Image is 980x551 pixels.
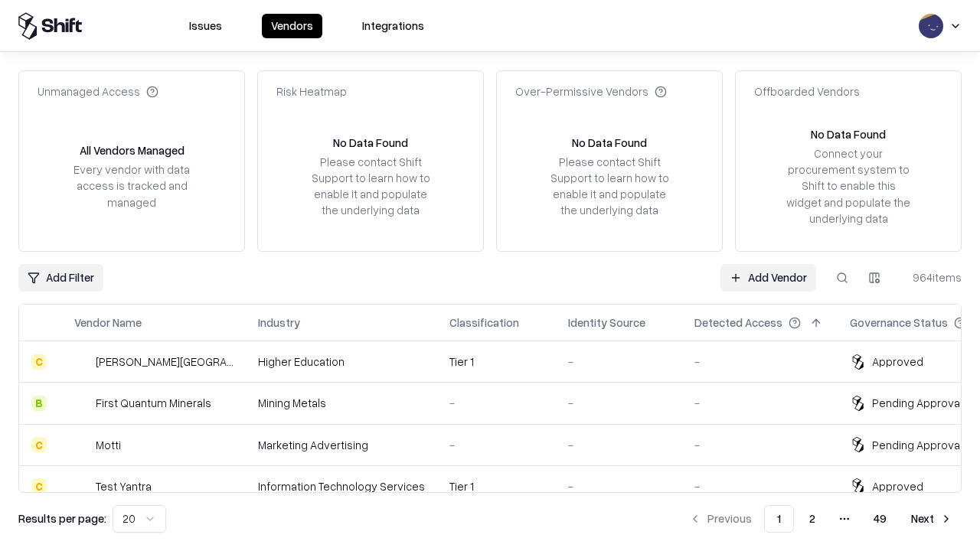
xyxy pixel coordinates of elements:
[96,437,121,453] div: Motti
[96,478,152,494] div: Test Yantra
[31,478,47,494] div: C
[900,269,962,285] div: 964 items
[785,145,912,227] div: Connect your procurement system to Shift to enable this widget and populate the underlying data
[694,315,782,331] div: Detected Access
[180,14,231,38] button: Issues
[31,437,47,452] div: C
[74,396,90,411] img: First Quantum Minerals
[74,354,90,370] img: Reichman University
[18,264,103,292] button: Add Filter
[449,478,544,494] div: Tier 1
[96,354,234,370] div: [PERSON_NAME][GEOGRAPHIC_DATA]
[258,315,300,331] div: Industry
[861,505,899,533] button: 49
[902,505,962,533] button: Next
[80,142,185,158] div: All Vendors Managed
[74,315,142,331] div: Vendor Name
[797,505,828,533] button: 2
[96,395,211,411] div: First Quantum Minerals
[568,354,670,370] div: -
[68,161,195,210] div: Every vendor with data access is tracked and managed
[333,135,408,151] div: No Data Found
[694,354,825,370] div: -
[449,354,544,370] div: Tier 1
[74,437,90,452] img: Motti
[31,354,47,370] div: C
[694,437,825,453] div: -
[18,510,106,527] p: Results per page:
[872,395,962,411] div: Pending Approval
[74,478,90,494] img: Test Yantra
[276,83,347,99] div: Risk Heatmap
[680,505,962,533] nav: pagination
[568,437,670,453] div: -
[568,478,670,494] div: -
[568,395,670,411] div: -
[307,154,434,219] div: Please contact Shift Support to learn how to enable it and populate the underlying data
[353,14,433,38] button: Integrations
[258,437,425,453] div: Marketing Advertising
[258,395,425,411] div: Mining Metals
[850,315,948,331] div: Governance Status
[872,437,962,453] div: Pending Approval
[38,83,158,99] div: Unmanaged Access
[568,315,645,331] div: Identity Source
[811,126,886,142] div: No Data Found
[258,354,425,370] div: Higher Education
[572,135,647,151] div: No Data Found
[262,14,322,38] button: Vendors
[546,154,673,219] div: Please contact Shift Support to learn how to enable it and populate the underlying data
[872,354,923,370] div: Approved
[694,395,825,411] div: -
[754,83,860,99] div: Offboarded Vendors
[720,264,816,292] a: Add Vendor
[764,505,794,533] button: 1
[31,396,47,411] div: B
[449,395,544,411] div: -
[258,478,425,494] div: Information Technology Services
[449,315,519,331] div: Classification
[449,437,544,453] div: -
[515,83,667,99] div: Over-Permissive Vendors
[694,478,825,494] div: -
[872,478,923,494] div: Approved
